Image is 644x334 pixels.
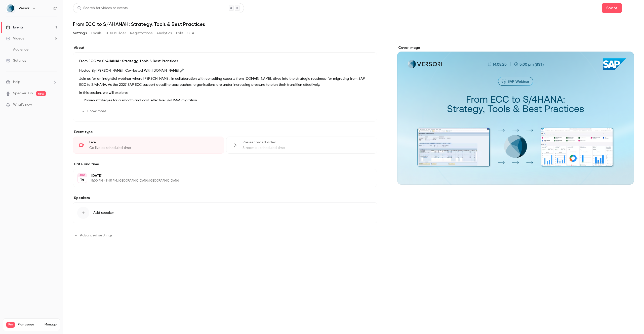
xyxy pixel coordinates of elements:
div: Settings [6,58,26,63]
div: Stream at scheduled time [243,145,371,150]
section: Cover image [397,45,634,185]
label: Date and time [73,162,377,167]
div: Go live at scheduled time [89,145,218,150]
button: Analytics [156,29,172,37]
a: SpeakerHub [13,91,33,96]
div: Audience [6,47,28,52]
span: What's new [13,102,32,107]
img: Versori [6,4,14,12]
button: Advanced settings [73,231,115,239]
label: About [73,45,377,50]
span: Pro [6,322,15,328]
button: cover-image [620,171,630,181]
h6: Versori [19,6,30,11]
button: Polls [176,29,183,37]
div: Live [89,140,218,145]
button: CTA [187,29,194,37]
p: In this session, we will explore: [79,90,371,96]
button: Settings [73,29,87,37]
p: Hosted By [PERSON_NAME] | Co-Hosted With [DOMAIN_NAME] 🎤 [79,68,371,74]
button: Emails [91,29,101,37]
p: Event type [73,130,377,135]
div: Pre-recorded video [243,140,371,145]
p: Videos [6,328,16,332]
span: Advanced settings [80,233,112,238]
p: Join us for an insightful webinar where [PERSON_NAME], in collaboration with consulting experts f... [79,76,371,88]
span: Help [13,79,20,85]
button: Share [602,3,622,13]
div: Pre-recorded videoStream at scheduled time [226,137,377,154]
button: Show more [79,107,109,115]
a: Manage [45,323,57,327]
p: [DATE] [91,173,350,178]
div: LiveGo live at scheduled time [73,137,224,154]
div: AUG [78,174,87,177]
p: 5:00 PM - 5:45 PM, [GEOGRAPHIC_DATA]/[GEOGRAPHIC_DATA] [91,179,350,183]
label: Cover image [397,45,634,50]
button: UTM builder [106,29,126,37]
button: Registrations [130,29,152,37]
span: Add speaker [93,210,114,215]
span: 6 [49,328,51,331]
section: Advanced settings [73,231,377,239]
p: From ECC to S/4HANAH: Strategy, Tools & Best Practices [79,59,371,64]
p: 14 [80,177,84,182]
span: new [36,91,46,96]
button: Add speaker [73,202,377,223]
label: Speakers [73,195,377,200]
div: Events [6,25,23,30]
div: Search for videos or events [77,6,128,11]
li: help-dropdown-opener [6,79,57,85]
span: Plan usage [18,323,42,327]
h1: From ECC to S/4HANAH: Strategy, Tools & Best Practices [73,21,634,27]
p: / 90 [49,328,57,332]
div: Videos [6,36,24,41]
li: Proven strategies for a smooth and cost-effective S/4HANA migration. [82,98,371,103]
